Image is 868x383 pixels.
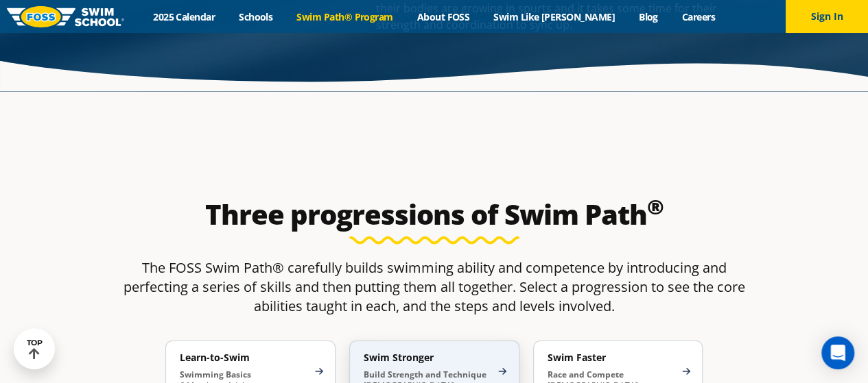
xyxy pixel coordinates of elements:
[180,369,251,380] strong: Swimming Basics
[626,10,670,23] a: Blog
[110,258,758,316] p: The FOSS Swim Path® carefully builds swimming ability and competence by introducing and perfectin...
[821,336,854,369] div: Open Intercom Messenger
[180,351,307,364] h4: Learn-to-Swim
[548,351,675,364] h4: Swim Faster
[110,198,758,231] h2: Three progressions of Swim Path
[285,10,405,23] a: Swim Path® Program
[670,10,727,23] a: Careers
[27,338,43,360] div: TOP
[227,10,285,23] a: Schools
[7,6,124,27] img: FOSS Swim School Logo
[364,351,491,364] h4: Swim Stronger
[647,193,664,221] sup: ®
[141,10,227,23] a: 2025 Calendar
[482,10,627,23] a: Swim Like [PERSON_NAME]
[548,369,624,380] strong: Race and Compete
[364,369,486,380] strong: Build Strength and Technique
[405,10,482,23] a: About FOSS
